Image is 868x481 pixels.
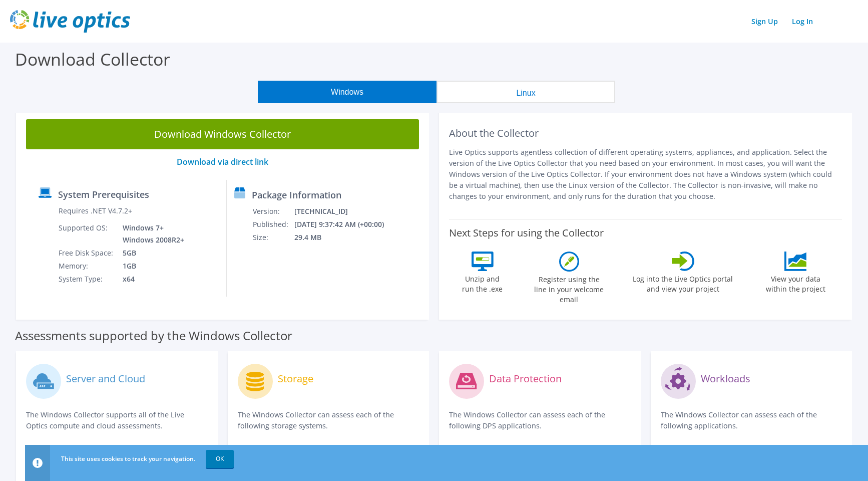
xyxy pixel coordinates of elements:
label: Next Steps for using the Collector [449,227,604,239]
label: Workloads [701,374,750,384]
td: Version: [252,205,294,218]
td: 29.4 MB [294,231,397,244]
td: Windows 7+ Windows 2008R2+ [115,221,186,247]
img: live_optics_svg.svg [10,10,130,33]
label: Server and Cloud [66,374,145,384]
label: Download Collector [15,48,170,71]
td: 1GB [115,260,186,273]
td: Size: [252,231,294,244]
button: Linux [437,81,615,103]
label: Assessments supported by the Windows Collector [15,331,292,341]
td: Published: [252,218,294,231]
td: System Type: [58,273,115,286]
label: View your data within the project [759,271,831,294]
p: The Windows Collector supports all of the Live Optics compute and cloud assessments. [26,409,208,431]
p: The Windows Collector can assess each of the following storage systems. [238,409,419,431]
a: Sign Up [746,14,783,29]
label: Storage [278,374,313,384]
a: Download via direct link [177,156,268,167]
p: Live Optics supports agentless collection of different operating systems, appliances, and applica... [449,147,842,202]
td: Free Disk Space: [58,247,115,260]
label: Log into the Live Optics portal and view your project [632,271,733,294]
label: Requires .NET V4.7.2+ [59,206,132,216]
td: Memory: [58,260,115,273]
p: The Windows Collector can assess each of the following applications. [661,409,842,431]
span: This site uses cookies to track your navigation. [61,454,195,463]
h2: About the Collector [449,127,842,139]
button: Windows [258,81,437,103]
label: Data Protection [489,374,562,384]
a: Download Windows Collector [26,119,419,149]
td: [TECHNICAL_ID] [294,205,397,218]
td: x64 [115,273,186,286]
label: System Prerequisites [58,189,149,199]
td: Supported OS: [58,221,115,247]
td: [DATE] 9:37:42 AM (+00:00) [294,218,397,231]
label: Package Information [252,190,341,200]
td: 5GB [115,247,186,260]
a: OK [206,450,234,468]
a: Log In [787,14,818,29]
label: Unzip and run the .exe [460,271,506,294]
p: The Windows Collector can assess each of the following DPS applications. [449,409,631,431]
label: Register using the line in your welcome email [532,272,607,305]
